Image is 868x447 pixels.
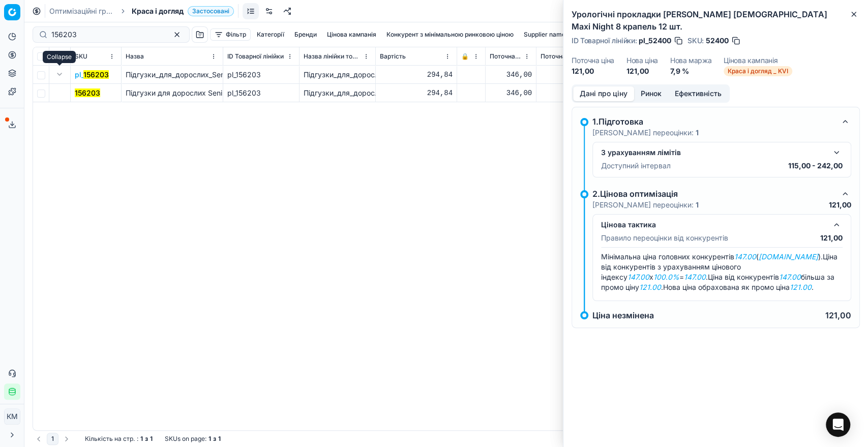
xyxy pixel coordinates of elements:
span: Поточна промо ціна [541,52,598,61]
div: 294,84 [380,70,453,80]
span: Нова ціна обрахована як промо ціна . [663,283,814,291]
nav: pagination [33,433,73,445]
button: Supplier name [520,28,570,41]
div: pl_156203 [227,88,295,98]
button: Фільтр [210,28,251,41]
mark: 156203 [75,88,100,97]
button: Категорії [253,28,288,41]
button: Дані про ціну [573,86,634,101]
dd: 7,9 % [670,66,712,76]
span: 🔒 [461,52,469,61]
div: Підгузки_для_дорослих_Seni_Super_Trio_Еxtra_large_10_шт. [304,70,371,80]
span: Краса і догляд [132,6,184,16]
button: Expand [53,68,66,80]
div: 2.Цінова оптимізація [592,188,835,200]
div: 346,00 [490,70,532,80]
strong: 1 [150,435,153,443]
button: Go to next page [61,433,73,445]
p: 121,00 [829,200,851,210]
span: Назва лінійки товарів [304,52,361,61]
span: Краса і догляд _ KVI [724,66,792,76]
span: ID Товарної лінійки : [572,37,637,44]
button: Ринок [634,86,668,101]
div: 346,00 [490,88,532,98]
p: Ціна незмінена [592,311,654,319]
em: 100.0% [653,273,679,281]
input: Пошук по SKU або назві [51,29,163,40]
span: SKUs on page : [165,435,206,443]
button: 156203 [75,88,100,98]
div: Цінова тактика [601,220,826,230]
span: Мінімальна ціна головних конкурентів ( ). [601,252,823,261]
dt: Нова ціна [626,57,658,64]
button: Ефективність [668,86,728,101]
button: pl_156203 [75,70,109,80]
strong: з [145,435,148,443]
div: З урахуванням лімітів [601,147,826,158]
span: Поточна ціна [490,52,522,61]
p: Правило переоцінки від конкурентів [601,233,728,243]
button: КM [4,408,20,425]
div: pl_156203 [227,70,295,80]
span: ID Товарної лінійки [227,52,284,61]
button: Конкурент з мінімальною ринковою ціною [382,28,518,41]
nav: breadcrumb [49,6,234,16]
dt: Поточна ціна [572,57,614,64]
em: 147.00 [627,273,649,281]
mark: 156203 [83,70,109,79]
div: Collapse [43,51,76,63]
strong: 1 [208,435,211,443]
span: КM [5,409,20,424]
button: Expand all [53,50,66,63]
strong: 1 [140,435,143,443]
dd: 121,00 [572,66,614,76]
div: Open Intercom Messenger [826,412,850,437]
span: Ціна від конкурентів більша за промо ціну . [601,273,834,291]
span: Ціна від конкурентів з урахуванням цінового індексу x = . [601,252,837,281]
span: Назва [126,52,144,61]
strong: 1 [696,128,699,137]
strong: 1 [696,200,699,209]
a: Оптимізаційні групи [49,6,114,16]
span: pl_52400 [639,36,671,46]
div: 294,84 [380,88,453,98]
div: 346,00 [541,70,608,80]
span: Підгузки_для_дорослих_Seni_Super_Trio_Еxtra_large_10_шт. [126,70,327,79]
span: Підгузки для дорослих Seni Super Trio Еxtra large 10 шт. [126,88,319,97]
dt: Нова маржа [670,57,712,64]
span: SKU [75,52,87,61]
div: Підгузки_для_дорослих_Seni_Super_Trio_Еxtra_large_10_шт. [304,88,371,98]
span: Краса і доглядЗастосовані [132,6,234,16]
span: pl_ [75,70,109,80]
p: 121,00 [820,233,843,243]
em: [DOMAIN_NAME] [759,252,818,261]
div: : [85,435,153,443]
em: 121.00 [639,283,661,291]
em: 147.00 [734,252,756,261]
span: SKU : [687,37,704,44]
dt: Цінова кампанія [724,57,792,64]
button: Бренди [290,28,321,41]
span: 52400 [706,36,729,46]
em: 147.00 [684,273,706,281]
em: 121.00 [790,283,812,291]
div: 1.Підготовка [592,115,835,128]
em: 147.00 [779,273,801,281]
span: Вартість [380,52,406,61]
p: 115,00 - 242,00 [788,161,843,171]
span: Застосовані [188,6,234,16]
strong: з [213,435,216,443]
button: Цінова кампанія [323,28,380,41]
span: Кількість на стр. [85,435,135,443]
p: [PERSON_NAME] переоцінки: [592,200,699,210]
button: Go to previous page [33,433,45,445]
p: [PERSON_NAME] переоцінки: [592,128,699,138]
dd: 121,00 [626,66,658,76]
div: 346,00 [541,88,608,98]
strong: 1 [218,435,221,443]
p: 121,00 [825,311,851,319]
h2: Урологічні прокладки [PERSON_NAME] [DEMOGRAPHIC_DATA] Maxi Night 8 крапель 12 шт. [572,8,860,33]
p: Доступний інтервал [601,161,671,171]
button: 1 [47,433,58,445]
